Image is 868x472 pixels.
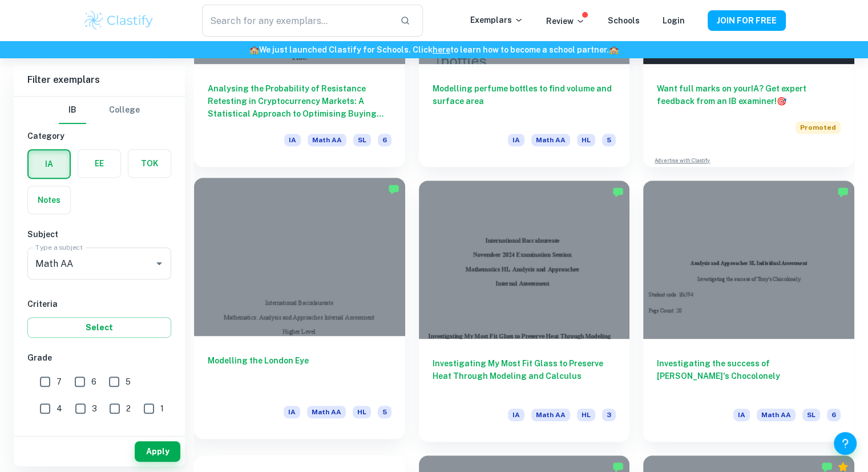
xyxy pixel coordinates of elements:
span: Math AA [757,409,796,421]
h6: Investigating the success of [PERSON_NAME]'s Chocolonely [657,357,841,395]
h6: Want full marks on your IA ? Get expert feedback from an IB examiner! [657,82,841,107]
span: HL [577,409,595,421]
a: Login [663,16,685,25]
span: 6 [378,134,391,146]
span: IA [733,409,750,421]
span: 3 [602,409,616,421]
button: Select [27,317,171,338]
img: Marked [388,183,399,195]
h6: Subject [27,228,171,241]
div: Filter type choice [59,97,140,124]
span: Math AA [531,409,570,421]
span: Math AA [531,134,570,146]
span: SL [802,409,820,421]
h6: Filter exemplars [14,64,185,96]
span: 1 [160,402,164,415]
span: 🏫 [249,45,259,54]
a: Advertise with Clastify [655,157,710,165]
button: IB [59,97,86,124]
span: 2 [126,402,131,415]
span: IA [508,409,524,421]
span: Promoted [796,121,841,134]
p: Review [546,15,585,27]
img: Marked [612,186,624,198]
span: SL [353,134,371,146]
span: 4 [56,402,62,415]
span: 6 [827,409,841,421]
button: Notes [28,186,70,214]
img: Marked [837,186,849,198]
span: 5 [602,134,616,146]
button: IA [29,150,70,178]
span: 5 [126,375,131,388]
span: IA [284,134,301,146]
a: Schools [608,16,640,25]
span: Math AA [307,406,346,418]
span: 3 [92,402,97,415]
span: 5 [378,406,391,418]
button: JOIN FOR FREE [708,10,786,31]
span: HL [353,406,371,418]
img: Clastify logo [83,9,155,32]
input: Search for any exemplars... [202,5,390,37]
span: 🏫 [609,45,619,54]
button: College [109,97,140,124]
button: Apply [135,441,180,462]
h6: Investigating My Most Fit Glass to Preserve Heat Through Modeling and Calculus [433,357,616,395]
button: Help and Feedback [834,432,857,455]
button: Open [151,255,167,271]
label: Type a subject [35,242,83,252]
button: EE [78,150,120,177]
h6: Grade [27,351,171,364]
span: 🎯 [777,97,786,106]
h6: We just launched Clastify for Schools. Click to learn how to become a school partner. [2,43,866,56]
h6: Modelling the London Eye [208,354,391,392]
a: Investigating the success of [PERSON_NAME]'s ChocolonelyIAMath AASL6 [643,181,854,442]
a: Investigating My Most Fit Glass to Preserve Heat Through Modeling and CalculusIAMath AAHL3 [419,181,630,442]
a: Modelling the London EyeIAMath AAHL5 [194,181,405,442]
span: 7 [56,375,62,388]
a: here [433,45,450,54]
span: IA [508,134,524,146]
p: Exemplars [470,14,523,26]
span: 6 [91,375,96,388]
span: IA [284,406,300,418]
h6: Category [27,130,171,142]
h6: Modelling perfume bottles to find volume and surface area [433,82,616,120]
h6: Analysing the Probability of Resistance Retesting in Cryptocurrency Markets: A Statistical Approa... [208,82,391,120]
button: TOK [128,150,171,177]
span: HL [577,134,595,146]
span: Math AA [308,134,346,146]
h6: Criteria [27,298,171,310]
